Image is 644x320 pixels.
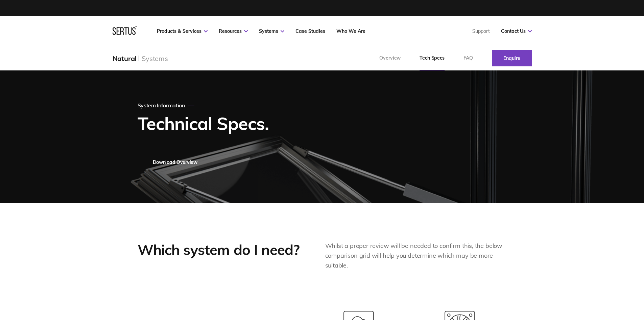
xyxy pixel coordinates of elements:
a: Contact Us [501,28,532,34]
h1: Technical Specs. [138,114,269,133]
a: Support [472,28,490,34]
a: Who We Are [336,28,365,34]
a: Enquire [492,50,532,66]
a: Resources [219,28,248,34]
a: FAQ [454,46,482,70]
div: Systems [142,54,168,63]
div: Whilst a proper review will be needed to confirm this, the below comparison grid will help you de... [325,241,507,270]
a: Case Studies [295,28,325,34]
a: Overview [370,46,410,70]
div: System Information [138,102,194,109]
button: Download Overview [138,153,213,172]
a: Systems [259,28,284,34]
h2: Which system do I need? [138,241,305,259]
a: Products & Services [157,28,208,34]
div: Natural [113,54,137,63]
